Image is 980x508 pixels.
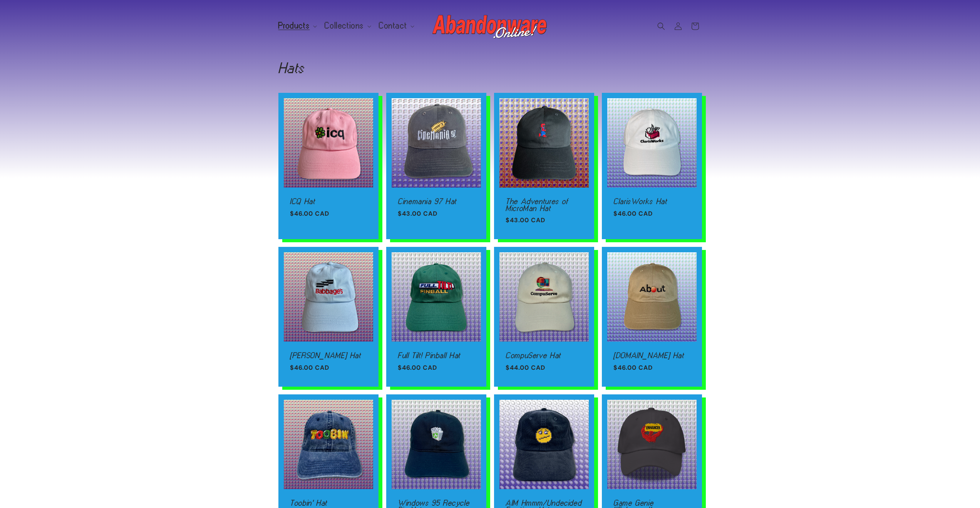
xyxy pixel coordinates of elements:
[398,198,475,205] a: Cinemania 97 Hat
[398,352,475,359] a: Full Tilt! Pinball Hat
[290,198,367,205] a: ICQ Hat
[290,500,367,506] a: Toobin' Hat
[320,18,374,34] summary: Collections
[325,22,364,29] span: Collections
[653,18,670,35] summary: Search
[432,11,548,42] img: Abandonware
[374,18,417,34] summary: Contact
[506,198,583,211] a: The Adventures of MicroMan Hat
[613,352,690,359] a: [DOMAIN_NAME] Hat
[290,352,367,359] a: [PERSON_NAME] Hat
[613,198,690,205] a: ClarisWorks Hat
[274,18,320,34] summary: Products
[278,62,702,74] h1: Hats
[379,22,407,29] span: Contact
[278,22,310,29] span: Products
[506,352,583,359] a: CompuServe Hat
[429,8,551,44] a: Abandonware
